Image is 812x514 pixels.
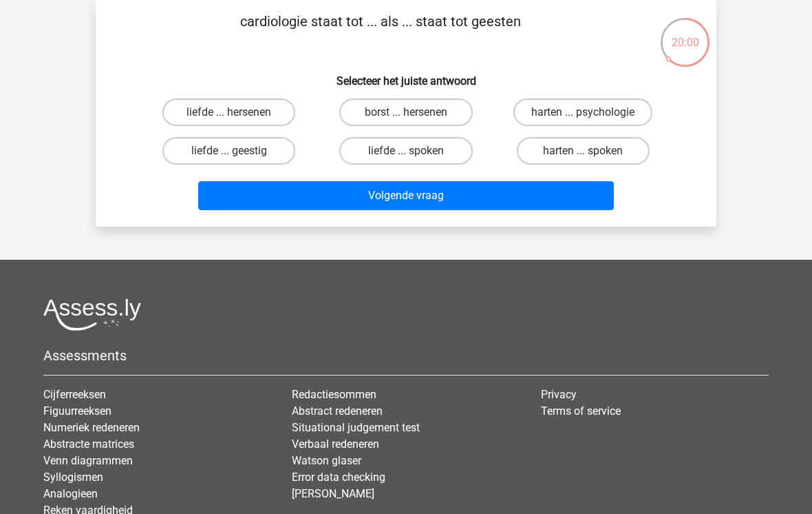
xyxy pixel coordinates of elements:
a: Verbaal redeneren [292,438,379,451]
a: Terms of service [541,404,621,418]
p: cardiologie staat tot ... als ... staat tot geesten [118,11,643,52]
label: harten ... spoken [517,137,650,165]
button: Volgende vraag [198,181,615,210]
label: liefde ... hersenen [162,99,295,126]
a: Venn diagrammen [43,454,133,467]
h5: Assessments [43,347,769,364]
a: Situational judgement test [292,421,420,434]
a: Privacy [541,388,577,401]
img: Assessly logo [43,298,141,331]
a: Redactiesommen [292,388,376,401]
a: Error data checking [292,471,385,484]
a: Abstracte matrices [43,438,134,451]
a: Cijferreeksen [43,388,106,401]
a: Abstract redeneren [292,404,383,418]
a: Numeriek redeneren [43,421,140,434]
label: liefde ... geestig [162,137,295,165]
label: borst ... hersenen [339,99,472,126]
h6: Selecteer het juiste antwoord [118,63,694,88]
a: Watson glaser [292,454,361,467]
label: harten ... psychologie [513,99,652,126]
a: Figuurreeksen [43,404,111,418]
a: Analogieen [43,487,98,500]
a: Syllogismen [43,471,103,484]
a: [PERSON_NAME] [292,487,374,500]
label: liefde ... spoken [339,137,472,165]
div: 20:00 [659,17,711,51]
